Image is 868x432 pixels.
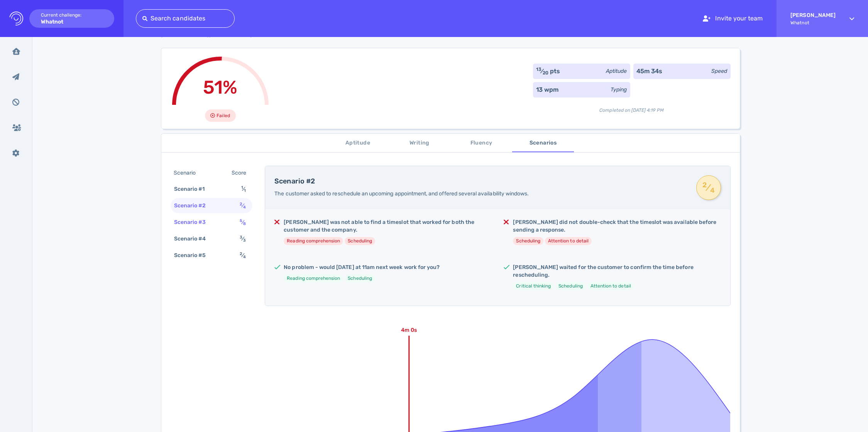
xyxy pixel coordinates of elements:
[543,70,548,76] sub: 20
[611,86,627,94] div: Typing
[332,138,384,148] span: Aptitude
[173,200,215,211] div: Scenario #2
[274,190,529,197] span: The customer asked to reschedule an upcoming appointment, and offered several availability windows.
[536,85,558,94] div: 13 wpm
[173,250,215,261] div: Scenario #5
[240,219,246,225] span: ⁄
[240,235,246,242] span: ⁄
[790,12,836,18] strong: [PERSON_NAME]
[284,274,343,282] li: Reading comprehension
[217,111,230,120] span: Failed
[536,67,541,72] sup: 13
[393,138,446,148] span: Writing
[513,282,554,290] li: Critical thinking
[555,282,586,290] li: Scheduling
[173,233,215,244] div: Scenario #4
[230,167,251,178] div: Score
[274,177,687,186] h4: Scenario #2
[636,67,662,76] div: 45m 34s
[606,67,627,75] div: Aptitude
[173,183,214,195] div: Scenario #1
[536,67,560,76] div: ⁄ pts
[711,67,727,75] div: Speed
[243,221,246,226] sub: 8
[173,217,215,228] div: Scenario #3
[244,188,246,193] sub: 1
[513,219,721,234] h5: [PERSON_NAME] did not double-check that the timeslot was available before sending a response.
[284,219,491,234] h5: [PERSON_NAME] was not able to find a timeslot that worked for both the customer and the company.
[243,238,246,243] sub: 3
[241,185,243,190] sup: 1
[240,251,242,256] sup: 2
[203,76,237,98] span: 51%
[455,138,508,148] span: Fluency
[243,205,246,210] sub: 4
[345,237,375,245] li: Scheduling
[401,327,417,333] text: 4m 0s
[243,254,246,259] sub: 4
[709,190,715,191] sub: 4
[790,20,836,25] span: Whatnot
[284,264,440,271] h5: No problem - would [DATE] at 11am next week work for you?
[587,282,634,290] li: Attention to detail
[172,167,205,178] div: Scenario
[240,235,242,240] sup: 3
[545,237,592,245] li: Attention to detail
[533,101,731,114] div: Completed on [DATE] 4:19 PM
[240,202,242,207] sup: 2
[517,138,569,148] span: Scenarios
[284,237,343,245] li: Reading comprehension
[241,186,246,192] span: ⁄
[702,181,715,195] span: ⁄
[345,274,375,282] li: Scheduling
[513,237,543,245] li: Scheduling
[240,252,246,259] span: ⁄
[513,264,721,279] h5: [PERSON_NAME] waited for the customer to confirm the time before rescheduling.
[240,218,242,223] sup: 5
[702,184,707,186] sup: 2
[240,202,246,209] span: ⁄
